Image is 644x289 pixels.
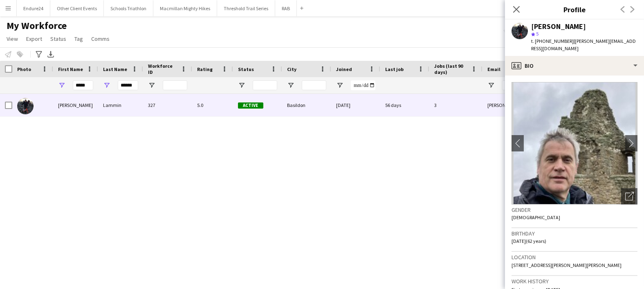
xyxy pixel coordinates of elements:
[282,94,331,116] div: Basildon
[287,66,296,72] span: City
[531,23,586,30] div: [PERSON_NAME]
[512,262,622,268] span: [STREET_ADDRESS][PERSON_NAME][PERSON_NAME]
[3,33,21,44] a: View
[434,63,468,75] span: Jobs (last 90 days)
[23,33,45,44] a: Export
[238,82,245,89] button: Open Filter Menu
[58,66,83,72] span: First Name
[104,0,153,16] button: Schools Triathlon
[487,82,495,89] button: Open Filter Menu
[336,66,352,72] span: Joined
[505,4,644,15] h3: Profile
[47,33,70,44] a: Status
[7,35,18,42] span: View
[143,94,192,116] div: 327
[103,82,110,89] button: Open Filter Menu
[380,94,429,116] div: 56 days
[50,0,104,16] button: Other Client Events
[336,82,343,89] button: Open Filter Menu
[512,82,637,205] img: Crew avatar or photo
[17,98,34,114] img: Barry Lammin
[88,33,113,44] a: Comms
[487,66,500,72] span: Email
[351,80,375,90] input: Joined Filter Input
[98,94,143,116] div: Lammin
[148,63,177,75] span: Workforce ID
[71,33,86,44] a: Tag
[103,66,127,72] span: Last Name
[238,66,254,72] span: Status
[163,80,187,90] input: Workforce ID Filter Input
[512,206,637,213] h3: Gender
[238,102,263,109] span: Active
[429,94,482,116] div: 3
[505,56,644,76] div: Bio
[153,0,217,16] button: Macmillan Mighty Hikes
[53,94,98,116] div: [PERSON_NAME]
[74,35,83,42] span: Tag
[385,66,404,72] span: Last job
[73,80,93,90] input: First Name Filter Input
[118,80,138,90] input: Last Name Filter Input
[287,82,294,89] button: Open Filter Menu
[512,253,637,261] h3: Location
[302,80,326,90] input: City Filter Input
[197,66,213,72] span: Rating
[331,94,380,116] div: [DATE]
[512,238,546,244] span: [DATE] (62 years)
[34,49,44,59] app-action-btn: Advanced filters
[192,94,233,116] div: 5.0
[26,35,42,42] span: Export
[531,38,636,51] span: | [PERSON_NAME][EMAIL_ADDRESS][DOMAIN_NAME]
[217,0,275,16] button: Threshold Trail Series
[531,38,574,44] span: t. [PHONE_NUMBER]
[58,82,65,89] button: Open Filter Menu
[46,49,56,59] app-action-btn: Export XLSX
[50,35,66,42] span: Status
[17,0,50,16] button: Endure24
[148,82,155,89] button: Open Filter Menu
[17,66,31,72] span: Photo
[512,214,560,220] span: [DEMOGRAPHIC_DATA]
[275,0,297,16] button: RAB
[91,35,110,42] span: Comms
[536,31,539,37] span: 5
[512,230,637,237] h3: Birthday
[512,278,637,285] h3: Work history
[502,80,641,90] input: Email Filter Input
[253,80,277,90] input: Status Filter Input
[621,188,637,205] div: Open photos pop-in
[7,20,67,32] span: My Workforce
